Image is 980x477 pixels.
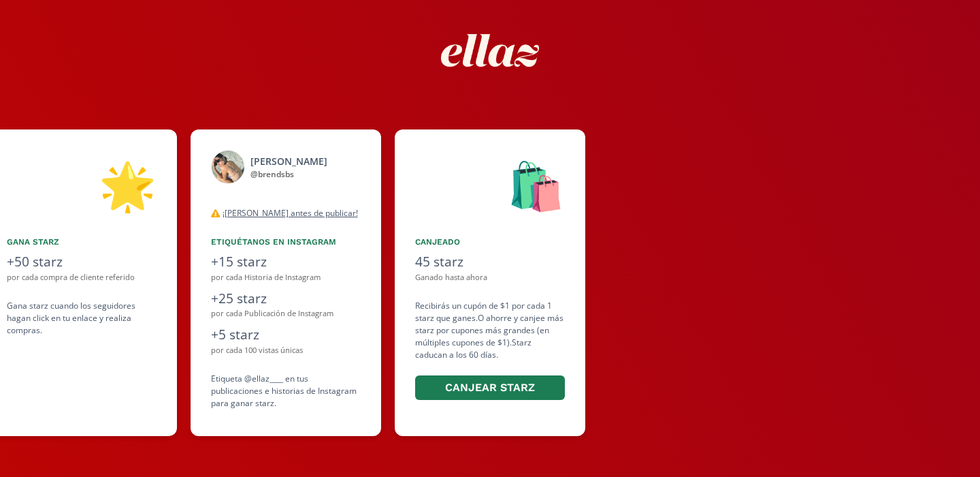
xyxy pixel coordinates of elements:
div: por cada Historia de Instagram [211,272,361,283]
div: por cada 100 vistas únicas [211,345,361,356]
button: Canjear starz [415,375,565,401]
div: +50 starz [7,252,157,272]
div: Recibirás un cupón de $1 por cada 1 starz que ganes. O ahorre y canjee más starz por cupones más ... [415,300,565,403]
div: +25 starz [211,289,361,309]
div: Gana starz [7,236,157,248]
img: 491445715_18508263103011948_3175397981169764592_n.jpg [211,150,245,184]
div: Canjeado [415,236,565,248]
div: 🌟 [7,150,157,219]
div: +15 starz [211,252,361,272]
div: 🛍️ [415,150,565,219]
div: por cada Publicación de Instagram [211,308,361,320]
div: [PERSON_NAME] [250,154,327,168]
div: Ganado hasta ahora [415,272,565,283]
div: Etiquétanos en Instagram [211,236,361,248]
div: Gana starz cuando los seguidores hagan click en tu enlace y realiza compras . [7,300,157,337]
div: por cada compra de cliente referido [7,272,157,283]
div: +5 starz [211,325,361,345]
div: Etiqueta @ellaz____ en tus publicaciones e historias de Instagram para ganar starz. [211,373,361,410]
div: @ brendsbs [250,168,327,181]
u: ¡[PERSON_NAME] antes de publicar! [223,207,358,219]
div: 45 starz [415,252,565,272]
